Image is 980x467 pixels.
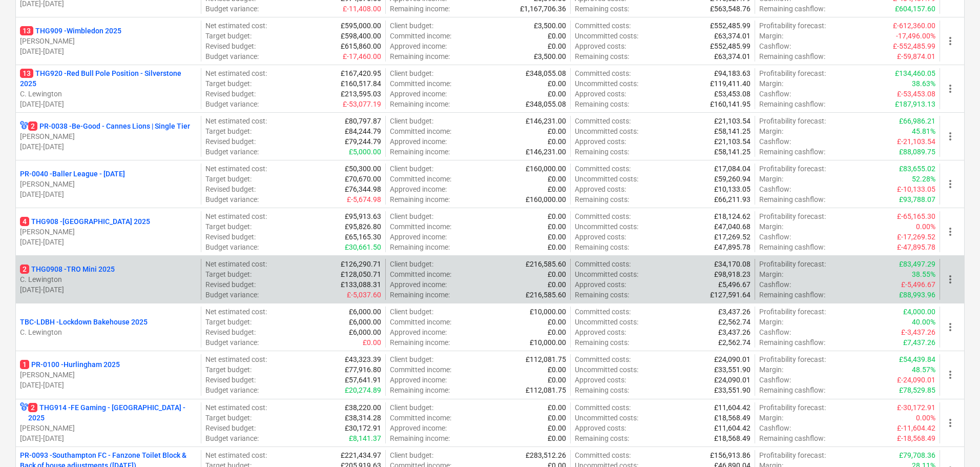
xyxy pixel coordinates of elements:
p: Cashflow : [759,327,791,337]
p: Committed costs : [575,68,631,78]
p: £133,088.31 [341,279,381,290]
p: £10,000.00 [530,307,566,317]
p: £160,000.00 [526,164,566,174]
p: Net estimated cost : [205,21,267,31]
p: Cashflow : [759,279,791,290]
p: £160,141.95 [710,99,750,109]
p: Committed costs : [575,354,631,364]
p: Committed costs : [575,21,631,31]
span: more_vert [944,417,956,429]
p: Budget variance : [205,99,259,109]
p: £134,460.05 [895,68,935,78]
p: Remaining cashflow : [759,290,825,300]
span: more_vert [944,369,956,381]
p: Committed costs : [575,211,631,221]
p: £79,244.79 [345,136,381,147]
p: £-552,485.99 [893,41,935,51]
p: Client budget : [390,68,433,78]
p: £1,167,706.36 [520,4,566,14]
p: £17,269.52 [714,232,750,242]
p: Margin : [759,221,783,232]
p: Budget variance : [205,337,259,348]
p: Budget variance : [205,147,259,157]
p: £-5,037.60 [347,290,381,300]
p: 40.00% [912,317,935,327]
div: 4THG908 -[GEOGRAPHIC_DATA] 2025[PERSON_NAME][DATE]-[DATE] [20,216,197,247]
p: [PERSON_NAME] [20,179,197,189]
p: Remaining costs : [575,194,629,205]
p: C. Lewington [20,274,197,285]
p: Remaining cashflow : [759,194,825,205]
p: £63,374.01 [714,31,750,41]
p: £112,081.75 [526,354,566,364]
p: Net estimated cost : [205,164,267,174]
p: £2,562.74 [718,317,750,327]
div: Project has multi currencies enabled [20,121,28,131]
p: Remaining income : [390,99,450,109]
p: Remaining cashflow : [759,242,825,252]
p: £-59,874.01 [897,51,935,62]
p: £2,562.74 [718,337,750,348]
p: Committed income : [390,126,451,136]
p: £43,323.39 [345,354,381,364]
p: Margin : [759,78,783,89]
p: PR-0040 - Baller League - [DATE] [20,169,125,179]
p: £34,170.08 [714,259,750,269]
p: £70,670.00 [345,174,381,184]
p: £0.00 [548,269,566,279]
p: Uncommitted costs : [575,317,638,327]
p: Remaining income : [390,337,450,348]
span: more_vert [944,273,956,286]
p: £84,244.79 [345,126,381,136]
p: C. Lewington [20,327,197,337]
p: Approved income : [390,327,447,337]
p: Approved income : [390,41,447,51]
p: £0.00 [548,136,566,147]
p: £83,655.02 [899,164,935,174]
p: Client budget : [390,164,433,174]
p: £0.00 [548,317,566,327]
p: Target budget : [205,269,252,279]
span: 2 [28,121,37,131]
p: [DATE] - [DATE] [20,433,197,443]
p: Approved costs : [575,327,626,337]
p: Revised budget : [205,136,256,147]
p: Net estimated cost : [205,259,267,269]
iframe: Chat Widget [929,418,980,467]
p: £-5,674.98 [347,194,381,205]
p: £563,548.76 [710,4,750,14]
p: £0.00 [548,31,566,41]
div: 2THG914 -FE Gaming - [GEOGRAPHIC_DATA] - 2025[PERSON_NAME][DATE]-[DATE] [20,402,197,443]
p: Committed costs : [575,259,631,269]
p: £146,231.00 [526,116,566,126]
span: 13 [20,69,33,78]
p: Budget variance : [205,51,259,62]
p: £59,260.94 [714,174,750,184]
div: TBC-LDBH -Lockdown Bakehouse 2025C. Lewington [20,317,197,337]
p: £58,141.25 [714,126,750,136]
p: Profitability forecast : [759,259,826,269]
p: £80,797.87 [345,116,381,126]
p: Committed costs : [575,116,631,126]
p: £76,344.98 [345,184,381,194]
p: £216,585.60 [526,290,566,300]
p: £88,993.96 [899,290,935,300]
p: £187,913.13 [895,99,935,109]
p: Profitability forecast : [759,354,826,364]
p: [PERSON_NAME] [20,131,197,141]
span: more_vert [944,226,956,238]
p: Uncommitted costs : [575,126,638,136]
p: Net estimated cost : [205,354,267,364]
p: Cashflow : [759,136,791,147]
p: £128,050.71 [341,269,381,279]
p: Uncommitted costs : [575,174,638,184]
p: £-53,453.08 [897,89,935,99]
p: [PERSON_NAME] [20,227,197,237]
p: Profitability forecast : [759,21,826,31]
p: £-17,269.52 [897,232,935,242]
p: Approved income : [390,184,447,194]
p: £66,211.93 [714,194,750,205]
p: £552,485.99 [710,21,750,31]
p: Budget variance : [205,290,259,300]
p: [DATE] - [DATE] [20,99,197,109]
